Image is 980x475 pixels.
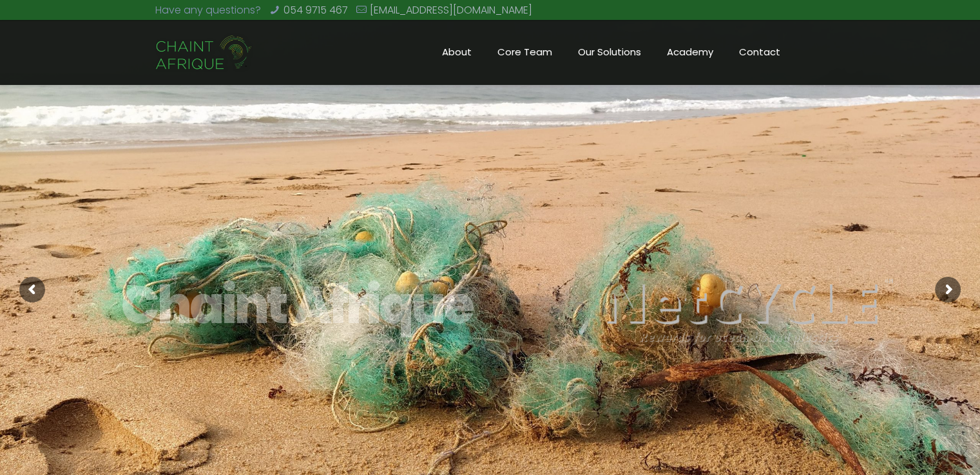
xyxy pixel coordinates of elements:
[654,20,726,84] a: Academy
[155,20,253,84] a: Chaint Afrique
[565,42,654,62] span: Our Solutions
[578,144,900,466] img: NetCYCLE_600x600-removebg-preview.png
[726,20,793,84] a: Contact
[565,20,654,84] a: Our Solutions
[429,20,485,84] a: About
[155,33,253,72] img: Chaint_Afrique-20
[485,20,565,84] a: Core Team
[654,42,726,62] span: Academy
[283,3,347,17] a: 054 9715 467
[370,3,532,17] a: [EMAIL_ADDRESS][DOMAIN_NAME]
[485,42,565,62] span: Core Team
[726,42,793,62] span: Contact
[120,276,472,334] rs-layer: Chaint Afrique
[429,42,485,62] span: About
